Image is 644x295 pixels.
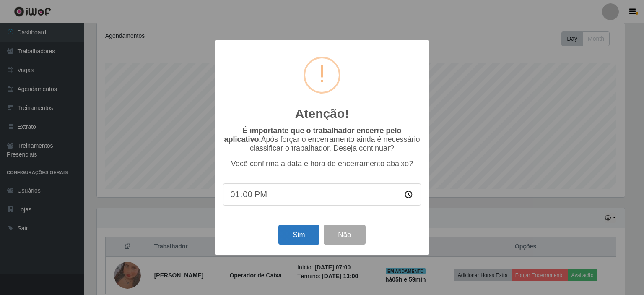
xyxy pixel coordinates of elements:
p: Você confirma a data e hora de encerramento abaixo? [223,159,421,168]
button: Não [324,225,365,245]
h2: Atenção! [295,106,349,121]
b: É importante que o trabalhador encerre pelo aplicativo. [224,126,401,144]
button: Sim [278,225,319,245]
p: Após forçar o encerramento ainda é necessário classificar o trabalhador. Deseja continuar? [223,126,421,153]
